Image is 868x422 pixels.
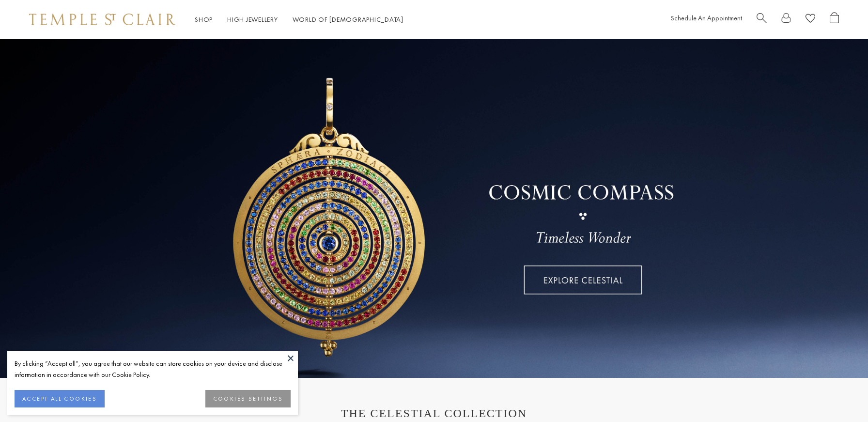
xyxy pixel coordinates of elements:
a: ShopShop [195,15,213,24]
a: High JewelleryHigh Jewellery [227,15,278,24]
a: Schedule An Appointment [671,14,742,22]
a: World of [DEMOGRAPHIC_DATA]World of [DEMOGRAPHIC_DATA] [293,15,403,24]
div: By clicking “Accept all”, you agree that our website can store cookies on your device and disclos... [15,358,291,380]
button: ACCEPT ALL COOKIES [15,390,105,407]
a: Open Shopping Bag [830,12,839,27]
img: Temple St. Clair [29,14,175,25]
h1: THE CELESTIAL COLLECTION [39,407,829,420]
button: COOKIES SETTINGS [205,390,291,407]
nav: Main navigation [195,14,403,26]
a: View Wishlist [806,12,815,27]
a: Search [757,12,767,27]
